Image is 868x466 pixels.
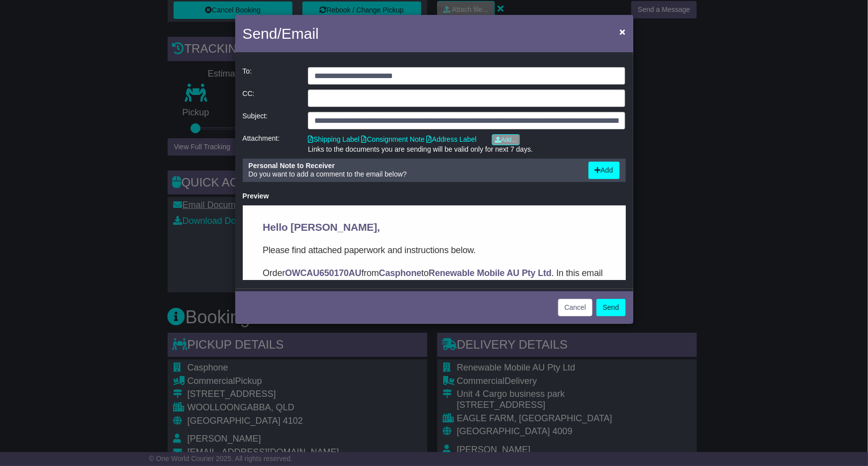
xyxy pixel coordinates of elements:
[249,162,579,170] div: Personal Note to Receiver
[308,135,360,143] a: Shipping Label
[244,162,583,179] div: Do you want to add a comment to the email below?
[20,61,363,89] p: Order from to . In this email you’ll find important information about your order, and what you ne...
[238,134,303,154] div: Attachment:
[243,22,319,45] h4: Send/Email
[136,63,179,73] strong: Casphone
[588,162,620,179] button: Add
[238,112,303,129] div: Subject:
[243,192,626,200] div: Preview
[492,134,519,145] a: Add...
[596,299,626,316] button: Send
[308,145,625,154] div: Links to the documents you are sending will be valid only for next 7 days.
[427,135,477,143] a: Address Label
[20,38,363,52] p: Please find attached paperwork and instructions below.
[42,63,118,73] strong: OWCAU650170AU
[238,90,303,107] div: CC:
[20,16,137,27] span: Hello [PERSON_NAME],
[614,21,630,42] button: Close
[619,26,625,37] span: ×
[558,299,593,316] button: Cancel
[186,63,309,73] strong: Renewable Mobile AU Pty Ltd
[362,135,425,143] a: Consignment Note
[238,67,303,85] div: To:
